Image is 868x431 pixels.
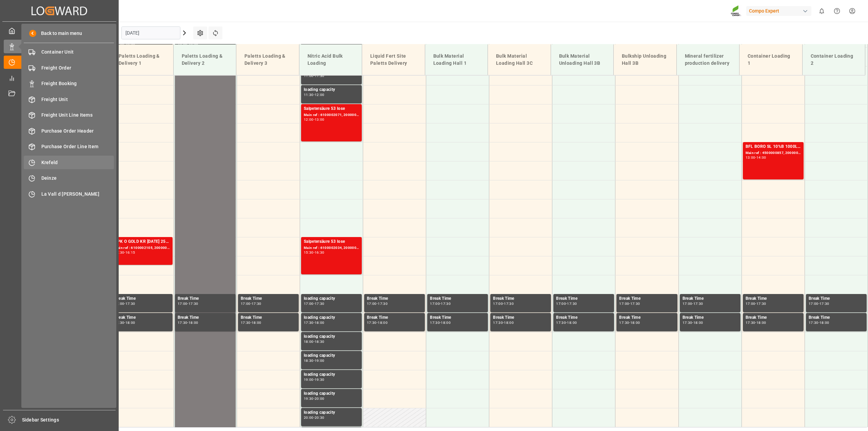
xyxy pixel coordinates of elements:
div: loading capacity [304,333,359,340]
div: Bulk Material Loading Hall 1 [431,50,482,70]
div: loading capacity [304,409,359,416]
div: Break Time [683,314,738,321]
div: 18:30 [315,340,324,343]
div: Container Loading 1 [745,50,797,70]
span: Sidebar Settings [22,416,116,424]
span: Freight Unit Line Items [41,112,114,119]
div: - [124,251,125,254]
div: 18:00 [504,321,514,324]
div: Break Time [367,314,422,321]
div: Break Time [683,295,738,302]
div: Break Time [493,314,548,321]
div: Container Loading 2 [808,50,860,70]
div: - [314,416,315,419]
div: Nitric Acid Bulk Loading [305,50,357,70]
div: 17:30 [567,302,577,305]
div: - [377,321,378,324]
div: 18:00 [125,321,135,324]
span: Deinze [41,175,114,182]
div: - [251,321,252,324]
div: - [566,302,567,305]
a: Freight Booking [24,77,114,90]
div: 17:30 [809,321,818,324]
div: 17:00 [809,302,818,305]
div: loading capacity [304,371,359,378]
div: - [187,302,188,305]
div: 19:00 [315,359,324,362]
div: Bulkship Unloading Hall 3B [619,50,671,70]
div: 11:30 [315,74,324,77]
div: - [566,321,567,324]
div: Break Time [619,314,674,321]
a: My Cockpit [4,24,115,37]
div: 13:00 [746,156,755,159]
div: 17:30 [441,302,451,305]
div: 17:00 [493,302,503,305]
div: 17:00 [683,302,692,305]
div: Paletts Loading & Delivery 3 [242,50,294,70]
span: La Vall d [PERSON_NAME] [41,191,114,198]
div: 18:00 [630,321,640,324]
div: - [314,118,315,121]
a: Deinze [24,172,114,185]
div: 17:00 [556,302,566,305]
div: Main ref : 6100002105, 2000001625 [115,245,170,251]
div: 18:00 [304,340,314,343]
div: Break Time [809,295,864,302]
div: Break Time [809,314,864,321]
div: 17:00 [115,302,124,305]
div: 18:00 [567,321,577,324]
div: Main ref : 6100002071, 2000001560 [304,112,359,118]
div: Paletts Loading & Delivery 1 [116,50,168,70]
div: Bulk Material Unloading Hall 3B [556,50,608,70]
div: 19:30 [315,378,324,381]
div: 17:30 [367,321,377,324]
div: Break Time [746,295,801,302]
div: - [314,397,315,400]
div: 17:00 [178,302,188,305]
div: Liquid Fert Site Paletts Delivery [368,50,419,70]
div: 20:00 [304,416,314,419]
div: 17:00 [746,302,755,305]
a: Timeslot Management [4,56,115,69]
div: 17:30 [178,321,188,324]
div: Main ref : 6100002034, 2000001543 [304,245,359,251]
div: - [314,378,315,381]
div: NPK O GOLD KR [DATE] 25kg (x60) IT [115,238,170,245]
div: Salpetersäure 53 lose [304,105,359,112]
div: Break Time [430,295,485,302]
div: - [755,321,756,324]
div: 17:30 [125,302,135,305]
div: 12:00 [304,118,314,121]
div: 16:15 [125,251,135,254]
div: Compo Expert [746,6,811,16]
a: My Reports [4,71,115,84]
div: 17:30 [115,321,124,324]
div: 19:00 [304,378,314,381]
a: La Vall d [PERSON_NAME] [24,187,114,200]
div: 15:30 [115,251,124,254]
div: 18:30 [304,359,314,362]
div: Main ref : 4500000857, 2000000778 [746,150,801,156]
span: Krefeld [41,159,114,166]
div: 20:30 [315,416,324,419]
div: 15:30 [304,251,314,254]
div: 17:30 [304,321,314,324]
div: - [440,302,441,305]
div: - [314,302,315,305]
button: Help Center [829,3,845,19]
div: 17:00 [304,302,314,305]
a: Purchase Order Header [24,124,114,137]
div: Break Time [746,314,801,321]
span: Back to main menu [36,30,82,37]
input: DD.MM.YYYY [121,26,180,39]
div: loading capacity [304,86,359,93]
div: 17:00 [430,302,440,305]
div: - [314,359,315,362]
div: - [503,302,504,305]
div: - [629,302,630,305]
span: Purchase Order Header [41,128,114,135]
span: Container Unit [41,48,114,56]
div: 17:00 [619,302,629,305]
div: 20:00 [315,397,324,400]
